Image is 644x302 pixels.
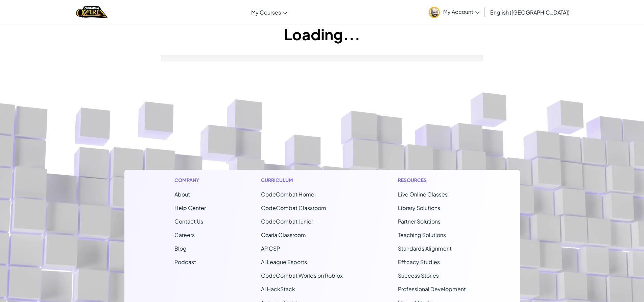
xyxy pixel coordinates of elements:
a: Teaching Solutions [398,231,446,238]
a: AI League Esports [261,258,307,265]
a: My Account [425,1,483,23]
span: My Courses [251,9,281,16]
a: AP CSP [261,245,280,252]
img: avatar [429,7,440,18]
a: English ([GEOGRAPHIC_DATA]) [487,3,573,21]
h1: Company [174,177,206,184]
a: Ozaria by CodeCombat logo [76,5,108,19]
a: Help Center [174,204,206,211]
a: About [174,191,190,198]
span: My Account [443,8,479,15]
a: Blog [174,245,187,252]
span: Contact Us [174,218,203,225]
a: CodeCombat Classroom [261,204,326,211]
img: Home [76,5,108,19]
a: CodeCombat Worlds on Roblox [261,272,343,279]
a: Careers [174,231,195,238]
span: English ([GEOGRAPHIC_DATA]) [490,9,570,16]
a: Partner Solutions [398,218,440,225]
a: Ozaria Classroom [261,231,306,238]
a: Professional Development [398,285,466,293]
a: Podcast [174,258,196,265]
h1: Curriculum [261,177,343,184]
a: Live Online Classes [398,191,448,198]
a: Library Solutions [398,204,440,211]
a: AI HackStack [261,285,295,293]
a: Efficacy Studies [398,258,440,265]
a: CodeCombat Junior [261,218,313,225]
a: Standards Alignment [398,245,452,252]
span: CodeCombat Home [261,191,314,198]
a: My Courses [248,3,290,21]
a: Success Stories [398,272,439,279]
h1: Resources [398,177,470,184]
